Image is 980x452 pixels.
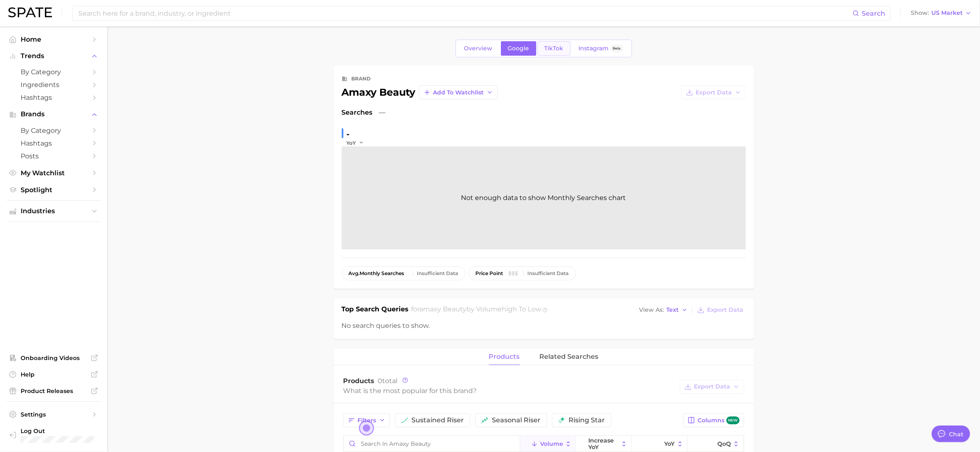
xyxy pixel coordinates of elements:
abbr: average [349,270,360,276]
a: Ingredients [7,78,101,91]
span: TikTok [545,45,564,52]
div: brand [352,74,371,84]
span: Settings [21,411,87,418]
div: - [347,127,370,141]
a: Log out. Currently logged in with e-mail michelle.ng@mavbeautybrands.com. [7,425,101,446]
button: Export Data [695,304,745,316]
span: high to low [502,305,541,313]
span: total [378,377,398,385]
div: amaxy beauty [342,87,416,97]
h2: for by Volume [411,304,541,316]
span: Instagram [579,45,609,52]
span: Help [21,371,87,378]
button: YoY [347,139,364,146]
span: Search [862,9,885,17]
span: Spotlight [21,186,87,194]
a: Home [7,33,101,46]
span: Beta [613,45,621,52]
input: Search here for a brand, industry, or ingredient [78,6,853,20]
button: Open the dialog [359,421,374,436]
a: by Category [7,66,101,78]
a: My Watchlist [7,167,101,179]
span: US Market [931,11,963,15]
button: ShowUS Market [909,8,974,19]
button: QoQ [688,436,743,452]
img: rising star [558,417,565,424]
span: Trends [21,52,87,60]
div: Not enough data to show Monthly Searches chart [342,146,746,250]
span: Columns [698,417,739,424]
span: Export Data [696,89,732,96]
button: Brands [7,108,101,120]
span: monthly searches [349,271,404,276]
span: Export Data [694,383,731,390]
a: Spotlight [7,184,101,196]
span: QoQ [717,440,731,447]
a: Hashtags [7,137,101,150]
a: by Category [7,124,101,137]
span: by Category [21,68,87,76]
span: Filters [358,417,376,424]
div: Insufficient Data [417,271,458,276]
span: My Watchlist [21,169,87,177]
span: Ingredients [21,81,87,89]
button: YoY [632,436,688,452]
span: Show [911,11,929,15]
span: Google [508,45,529,52]
span: rising star [569,417,605,424]
a: Product Releases [7,385,101,397]
a: Help [7,368,101,381]
img: seasonal riser [482,417,488,424]
span: Export Data [707,306,744,313]
a: Posts [7,150,101,162]
a: Overview [457,41,500,56]
span: sustained riser [412,417,464,424]
a: TikTok [538,41,571,56]
h1: Top Search Queries [342,304,409,316]
button: price pointInsufficient Data [469,266,576,280]
span: Home [21,35,87,43]
button: Trends [7,50,101,62]
button: Add to Watchlist [419,85,498,99]
input: Search in amaxy beauty [344,436,520,452]
button: avg.monthly searchesInsufficient Data [342,266,465,280]
span: — [379,108,386,118]
button: Export Data [680,380,744,394]
span: Hashtags [21,94,87,101]
span: Brands [21,111,87,118]
span: amaxy beauty [419,305,466,313]
img: sustained riser [401,417,408,424]
a: InstagramBeta [572,41,630,56]
a: Onboarding Videos [7,352,101,364]
span: price point [476,271,503,276]
span: related searches [540,353,599,360]
span: 0 [378,377,383,385]
span: by Category [21,127,87,134]
button: increase YoY [576,436,632,452]
div: Insufficient Data [528,271,569,276]
span: YoY [347,139,356,146]
span: YoY [665,440,675,447]
span: seasonal riser [492,417,541,424]
span: Hashtags [21,139,87,147]
span: increase YoY [588,437,619,450]
span: products [489,353,520,360]
span: View As [639,308,664,312]
div: What is the most popular for this brand? [343,385,676,396]
a: Google [501,41,536,56]
div: No search queries to show. [342,321,746,331]
span: Product Releases [21,387,87,395]
button: Columnsnew [683,413,744,427]
span: Posts [21,152,87,160]
a: Hashtags [7,91,101,104]
span: Onboarding Videos [21,354,87,362]
button: Industries [7,205,101,217]
span: Volume [540,440,563,447]
button: Volume [520,436,576,452]
span: Industries [21,207,87,215]
button: Export Data [682,85,746,99]
button: View AsText [637,305,690,315]
span: Searches [342,108,373,118]
span: new [726,417,740,424]
button: Filters [343,413,390,427]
